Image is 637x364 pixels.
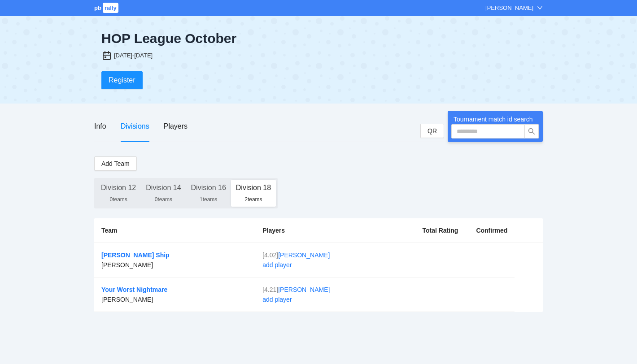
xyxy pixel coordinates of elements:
[420,124,444,138] button: QR
[101,196,136,203] div: 0 teams
[485,4,533,13] div: [PERSON_NAME]
[146,196,181,203] div: 0 teams
[94,121,106,132] div: Info
[101,180,136,196] div: Division 12
[262,285,408,295] div: [ 4.21 ]
[94,156,137,171] button: Add Team
[191,180,226,196] div: Division 16
[101,159,130,169] span: Add Team
[164,121,188,132] div: Players
[101,286,167,293] a: Your Worst Nightmare
[428,126,437,136] span: QR
[114,51,153,60] div: [DATE]-[DATE]
[278,286,330,293] a: [PERSON_NAME]
[101,251,170,259] a: [PERSON_NAME] Ship
[236,180,271,196] div: Division 18
[262,296,292,303] a: add player
[236,196,271,203] div: 2 teams
[262,225,408,235] div: Players
[121,121,149,132] div: Divisions
[101,30,356,47] div: HOP League October
[422,225,462,235] div: Total Rating
[537,5,543,11] span: down
[524,124,539,139] button: search
[109,74,135,86] span: Register
[101,71,143,89] button: Register
[262,250,408,260] div: [ 4.02 ]
[103,3,118,13] span: rally
[94,4,120,11] a: pbrally
[262,261,292,269] a: add player
[525,128,538,135] span: search
[146,180,181,196] div: Division 14
[451,114,539,124] div: Tournament match id search
[191,196,226,203] div: 1 teams
[101,225,248,235] div: Team
[101,295,248,304] div: [PERSON_NAME]
[278,251,330,259] a: [PERSON_NAME]
[94,4,101,11] span: pb
[476,225,507,235] div: Confirmed
[101,260,248,270] div: [PERSON_NAME]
